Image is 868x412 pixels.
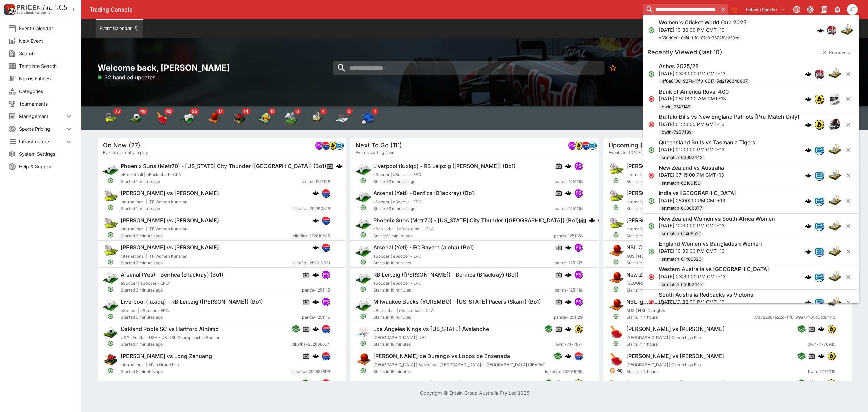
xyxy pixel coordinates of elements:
img: lclkafka.png [582,142,589,149]
button: No Bookmarks [606,61,619,75]
span: panda-1251115 [555,205,583,212]
img: soccer.png [103,325,118,340]
button: Notifications [831,3,844,16]
svg: Open [613,177,619,184]
img: betradar.png [815,222,824,230]
img: logo-cerberus.svg [805,147,812,153]
img: pandascore.png [315,142,323,149]
div: Snooker [233,111,246,125]
img: logo-cerberus.svg [312,217,319,224]
span: 49 [138,108,148,115]
img: logo-cerberus.svg [565,271,572,278]
div: Trading Console [90,6,640,13]
img: logo-cerberus.svg [312,271,319,278]
img: ice_hockey.png [356,325,371,340]
div: cerberus [312,190,319,196]
h2: Welcome back, [PERSON_NAME] [98,62,346,73]
h6: Phoenix Suns (Metr70) - [US_STATE] City Thunder ([GEOGRAPHIC_DATA]) (Bo1) [121,163,327,170]
span: panda-1251118 [555,287,583,294]
svg: Closed [648,172,655,179]
img: logo-cerberus.svg [818,325,825,332]
p: [DATE] 07:15:00 PM GMT+13 [659,171,724,179]
span: Infrastructure [19,138,65,145]
h6: Los Angeles Kings vs [US_STATE] Avalanche [373,325,489,333]
h6: [PERSON_NAME] vs [PERSON_NAME] [121,190,219,197]
img: pandascore.png [575,162,582,170]
span: eBasketball | eBasketball - CLA [121,172,181,177]
button: Remove all [818,47,856,58]
img: logo-cerberus.svg [565,163,572,169]
span: 1 [372,108,378,115]
img: ice_hockey [336,111,349,125]
img: betradar.png [815,171,824,180]
h6: India vs [GEOGRAPHIC_DATA] [659,190,736,197]
span: 14 [242,108,250,115]
img: bwin.png [329,142,336,149]
p: 32 handled updates [98,73,155,81]
img: volleyball [258,111,272,125]
span: Management [19,113,65,120]
div: Event type filters [98,106,381,130]
div: cerberus [805,198,812,204]
h6: [PERSON_NAME] vs [PERSON_NAME] [626,325,725,333]
span: lclkafka-252610825 [292,232,330,239]
img: baseball [361,111,375,125]
img: bwin.png [828,379,835,387]
span: System Settings [19,150,73,157]
h6: NBL Ignite Cup 2025/26 [626,298,689,305]
span: Tournaments [19,100,73,107]
button: No Bookmarks [729,4,740,15]
div: lclkafka [322,141,330,149]
div: cerberus [805,147,812,153]
img: lclkafka.png [322,217,330,224]
img: ice_hockey.png [356,379,371,394]
h6: Queensland Bulls vs Tasmania Tigers [659,139,755,146]
img: lclkafka.png [322,352,330,360]
div: bwin [814,120,824,129]
svg: Open [360,177,367,184]
span: Nexus Entities [19,75,73,82]
img: logo-cerberus.svg [818,298,825,305]
div: Ice Hockey [336,111,349,125]
img: american_football.png [828,118,842,131]
span: panda-1251116 [555,178,583,185]
img: logo-cerberus.svg [818,380,825,387]
img: pandascore.png [346,162,353,170]
img: logo-cerberus.svg [565,190,572,196]
h5: Recently Viewed (last 10) [647,48,722,56]
img: logo-cerberus.svg [312,244,319,251]
span: bwin-7777019 [808,368,835,375]
img: table_tennis.png [609,379,624,394]
div: Badminton [284,111,298,125]
span: sr:match:63692443 [659,154,705,161]
h6: [PERSON_NAME] vs [PERSON_NAME] [121,244,219,251]
img: cricket.png [828,296,842,309]
span: Sports Pricing [19,125,65,132]
span: 3 [346,108,353,115]
span: sr:match:62189156 [659,180,703,187]
img: logo-cerberus.svg [312,380,319,387]
span: Starts in 4 hours [626,178,797,185]
img: lclkafka.png [322,244,330,251]
img: betradar.png [336,142,343,149]
span: 6 [294,108,301,115]
h6: Arsenal (Yeti) - Benfica (B1ackray) (Bo1) [373,190,476,197]
button: Toggle light/dark mode [804,3,816,16]
input: search [643,4,718,15]
img: logo-cerberus.svg [336,163,343,169]
button: Connected to PK [791,3,803,16]
h6: Arsenal (Yeti) - FC Bayern (aloha) (Bo1) [373,244,474,251]
button: Event Calendar [96,19,143,38]
h6: [PERSON_NAME] vs [PERSON_NAME] [121,217,219,224]
div: betradar [814,196,824,206]
svg: Open [107,205,114,211]
span: 4f6a8180-927e-11f0-8617-5d2f98346837 [659,78,750,85]
img: logo-cerberus.svg [805,172,812,179]
p: [DATE] 10:30:00 PM GMT+13 [659,26,747,33]
img: cricket.png [828,143,842,157]
img: esports.png [356,162,371,177]
img: logo-cerberus.svg [805,274,812,280]
span: 4 [320,108,327,115]
p: [DATE] 01:00:00 PM GMT+13 [659,146,755,153]
div: pricekinetics [814,69,824,79]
